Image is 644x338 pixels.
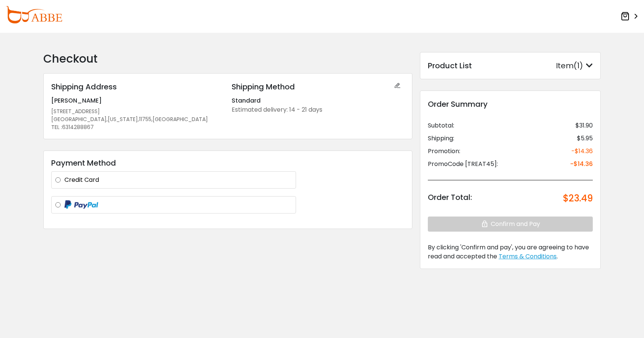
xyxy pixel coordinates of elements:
[621,9,638,23] a: >
[6,6,62,23] img: abbeglasses.com
[232,105,404,114] div: Estimated delivery: 14 - 21 days
[64,175,292,184] label: Credit Card
[43,52,412,66] h2: Checkout
[571,147,593,156] div: -$14.36
[631,10,638,23] span: >
[428,243,589,261] span: By clicking 'Confirm and pay', you are agreeing to have read and accepted the
[499,252,557,261] span: Terms & Conditions
[232,81,404,92] div: Shipping Method
[51,123,224,131] div: TEL :
[575,121,593,130] div: $31.90
[428,121,454,130] div: Subtotal:
[153,115,208,123] span: [GEOGRAPHIC_DATA]
[428,243,593,261] div: .
[232,96,404,105] div: Standard
[428,147,460,156] div: Promotion:
[62,123,94,131] span: 6314288867
[428,192,472,205] div: Order Total:
[51,96,102,105] span: [PERSON_NAME]
[51,81,224,92] div: Shipping Address
[428,60,472,71] div: Product List
[428,134,454,143] div: Shipping:
[64,200,98,209] img: paypal-logo.png
[108,115,138,123] span: [US_STATE]
[51,108,100,115] span: [STREET_ADDRESS]
[428,160,498,169] div: PromoCode [TREAT45]:
[428,98,593,110] div: Order Summary
[570,160,593,169] div: -$14.36
[51,115,224,123] div: , , ,
[556,60,593,71] div: Item(1)
[577,134,593,143] div: $5.95
[51,115,107,123] span: [GEOGRAPHIC_DATA]
[51,158,404,167] h3: Payment Method
[563,192,593,205] div: $23.49
[139,115,151,123] span: 11755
